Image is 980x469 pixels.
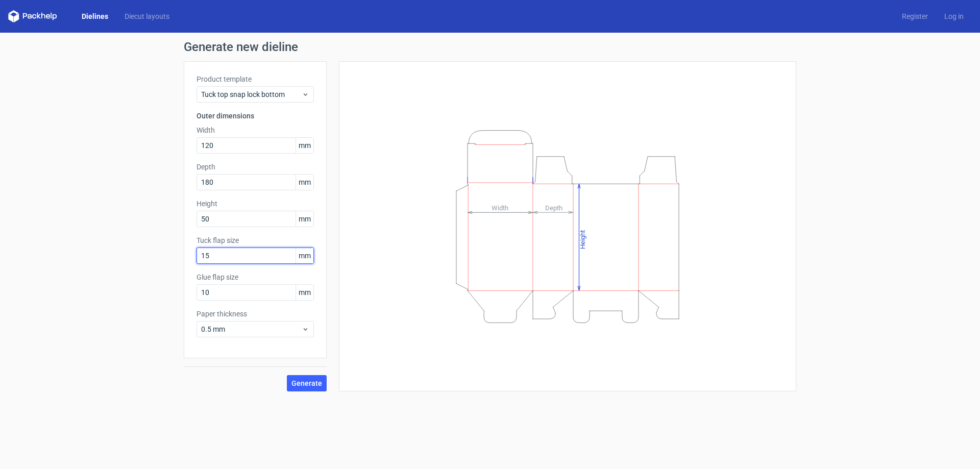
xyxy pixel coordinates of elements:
span: 0.5 mm [201,324,302,334]
button: Generate [287,375,327,391]
label: Height [197,199,314,209]
a: Diecut layouts [116,11,178,21]
tspan: Depth [545,204,562,211]
span: mm [296,285,313,300]
span: mm [296,175,313,190]
label: Depth [197,162,314,172]
label: Width [197,125,314,135]
span: mm [296,211,313,227]
h3: Outer dimensions [197,111,314,121]
tspan: Width [492,204,508,211]
label: Tuck flap size [197,235,314,245]
span: mm [296,248,313,263]
a: Dielines [73,11,116,21]
span: Generate [291,380,322,387]
h1: Generate new dieline [184,41,796,53]
tspan: Height [579,230,586,249]
label: Glue flap size [197,272,314,282]
span: Tuck top snap lock bottom [201,89,302,100]
label: Paper thickness [197,309,314,319]
span: mm [296,138,313,153]
a: Register [894,11,936,21]
label: Product template [197,74,314,84]
a: Log in [936,11,972,21]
